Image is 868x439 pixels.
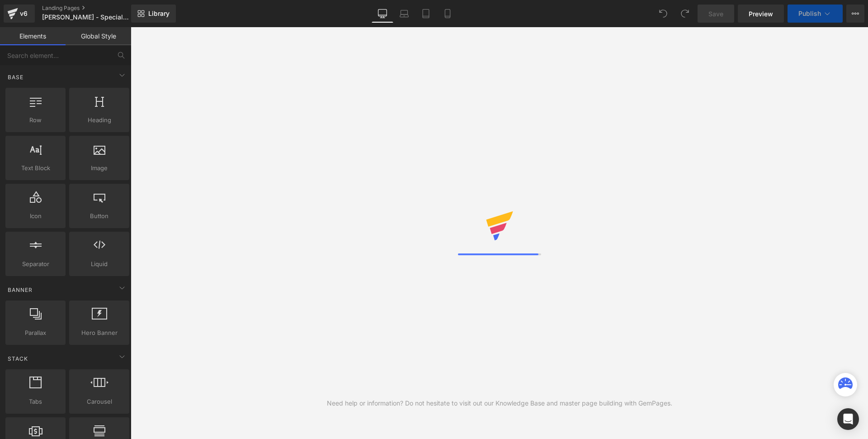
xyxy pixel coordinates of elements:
a: Preview [738,5,784,23]
span: Separator [8,259,63,269]
div: Need help or information? Do not hesitate to visit out our Knowledge Base and master page buildin... [327,398,672,408]
span: Row [8,115,63,125]
span: Publish [798,10,821,17]
button: Undo [654,5,672,23]
div: Open Intercom Messenger [837,408,859,430]
span: Library [148,10,170,18]
span: Carousel [72,397,127,406]
span: Tabs [8,397,63,406]
span: Text Block [8,163,63,173]
a: New Library [131,5,176,23]
a: Tablet [415,5,437,23]
span: Heading [72,115,127,125]
span: Stack [7,354,29,363]
a: Landing Pages [42,5,146,12]
a: Global Style [66,27,131,45]
span: Preview [749,9,773,19]
div: v6 [18,8,29,19]
span: Icon [8,211,63,221]
a: Laptop [393,5,415,23]
span: Banner [7,286,33,294]
button: Redo [676,5,694,23]
span: Image [72,163,127,173]
a: Desktop [372,5,393,23]
span: Button [72,211,127,221]
a: v6 [4,5,35,23]
span: Liquid [72,259,127,269]
span: Base [7,73,24,81]
button: More [846,5,864,23]
a: Mobile [437,5,458,23]
span: Save [708,9,723,19]
span: Hero Banner [72,328,127,338]
span: [PERSON_NAME] - Special Offer [42,14,129,21]
span: Parallax [8,328,63,338]
button: Publish [788,5,843,23]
